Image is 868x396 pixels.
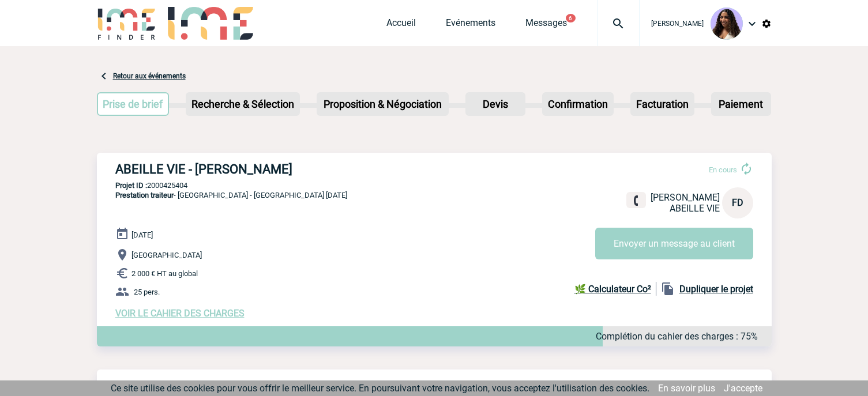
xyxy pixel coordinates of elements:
[595,228,753,259] button: Envoyer un message au client
[709,165,737,174] span: En cours
[651,192,720,203] span: [PERSON_NAME]
[111,383,649,394] span: Ce site utilise des cookies pour vous offrir le meilleur service. En poursuivant votre navigation...
[115,191,174,199] span: Prestation traiteur
[631,195,641,206] img: fixe.png
[574,282,656,296] a: 🌿 Calculateur Co²
[679,284,753,295] b: Dupliquer le projet
[712,93,770,115] p: Paiement
[115,191,347,199] span: - [GEOGRAPHIC_DATA] - [GEOGRAPHIC_DATA] [DATE]
[732,197,743,208] span: FD
[98,93,168,115] p: Prise de brief
[632,93,693,115] p: Facturation
[574,284,651,295] b: 🌿 Calculateur Co²
[97,7,157,40] img: IME-Finder
[651,20,704,28] span: [PERSON_NAME]
[711,7,743,40] img: 131234-0.jpg
[187,93,299,115] p: Recherche & Sélection
[318,93,448,115] p: Proposition & Négociation
[131,269,198,278] span: 2 000 € HT au global
[113,72,186,80] a: Retour aux événements
[543,93,613,115] p: Confirmation
[97,181,772,190] p: 2000425404
[386,17,416,33] a: Accueil
[658,383,715,394] a: En savoir plus
[115,162,461,176] h3: ABEILLE VIE - [PERSON_NAME]
[131,231,153,239] span: [DATE]
[446,17,495,33] a: Evénements
[115,308,245,319] a: VOIR LE CAHIER DES CHARGES
[134,288,160,296] span: 25 pers.
[566,14,576,22] button: 6
[115,181,147,190] b: Projet ID :
[525,17,567,33] a: Messages
[131,251,202,259] span: [GEOGRAPHIC_DATA]
[661,282,675,296] img: file_copy-black-24dp.png
[467,93,524,115] p: Devis
[724,383,762,394] a: J'accepte
[670,203,720,214] span: ABEILLE VIE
